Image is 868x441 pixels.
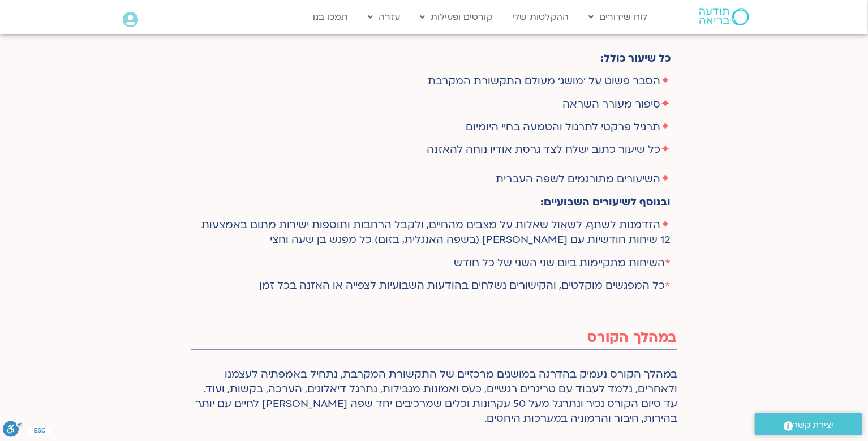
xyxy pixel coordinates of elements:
[191,329,677,346] h2: במהלך הקורס
[661,74,671,88] span: ✦
[362,6,406,28] a: עזרה
[414,6,498,28] a: קורסים ופעילות
[755,413,862,435] a: יצירת קשר
[197,218,671,247] p: הזדמנות לשתף, לשאול שאלות על מצבים מהחיים, ולקבל הרחבות ותוספות ישירות מתום באמצעות 12 שיחות חודש...
[793,418,834,433] span: יצירת קשר
[197,143,671,187] p: כל שיעור כתוב ישלח לצד גרסת אודיו נוחה להאזנה השיעורים מתורגמים לשפה העברית
[661,143,671,157] span: ✦
[197,120,671,135] p: תרגיל פרקטי לתרגול והטמעה בחיי היומיום
[197,279,671,293] p: כל המפגשים מוקלטים, והקישורים נשלחים בהודעות השבועיות לצפייה או האזנה בכל זמן
[197,74,671,89] p: הסבר פשוט על 'מושג' מעולם התקשורת המקרבת
[197,97,671,112] p: סיפור מעורר השראה
[661,120,671,134] span: ✦
[699,8,749,25] img: תודעה בריאה
[661,97,671,112] span: ✦
[583,6,653,28] a: לוח שידורים
[661,172,671,186] span: ✦
[661,218,671,232] span: ✦
[601,52,671,66] strong: כל שיעור כולל:
[541,195,671,209] strong: ובנוסף לשיעורים השבועיים:
[197,256,671,271] p: השיחות מתקיימות ביום שני השני של כל חודש
[506,6,574,28] a: ההקלטות שלי
[307,6,354,28] a: תמכו בנו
